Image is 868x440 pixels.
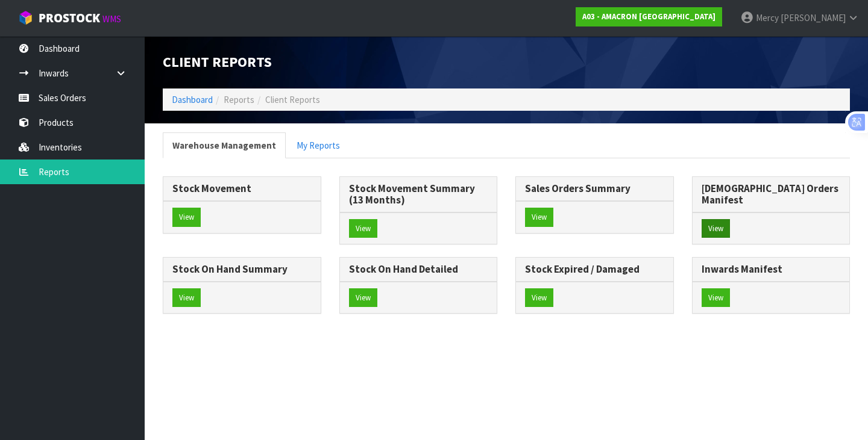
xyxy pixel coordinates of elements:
a: Dashboard [172,94,213,105]
strong: A03 - AMACRON [GEOGRAPHIC_DATA] [582,11,715,22]
span: Reports [224,94,254,105]
button: View [172,288,201,308]
button: View [525,208,553,227]
button: View [349,288,377,308]
button: View [702,219,730,238]
img: cube-alt.png [18,10,33,25]
span: Mercy [756,12,779,23]
span: Client Reports [265,94,320,105]
h3: Stock Movement Summary (13 Months) [349,183,488,205]
a: My Reports [287,132,350,158]
button: View [349,219,377,238]
button: View [525,288,553,308]
h3: Stock On Hand Summary [172,264,312,275]
span: ProStock [39,10,100,26]
h3: Stock Movement [172,183,312,194]
span: [PERSON_NAME] [781,12,846,23]
small: WMS [102,13,121,25]
button: View [172,208,201,227]
h3: Sales Orders Summary [525,183,664,194]
a: Warehouse Management [163,132,286,158]
button: View [702,288,730,308]
h3: [DEMOGRAPHIC_DATA] Orders Manifest [702,183,841,205]
span: Client Reports [163,52,272,71]
h3: Stock On Hand Detailed [349,264,488,275]
h3: Inwards Manifest [702,264,841,275]
h3: Stock Expired / Damaged [525,264,664,275]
